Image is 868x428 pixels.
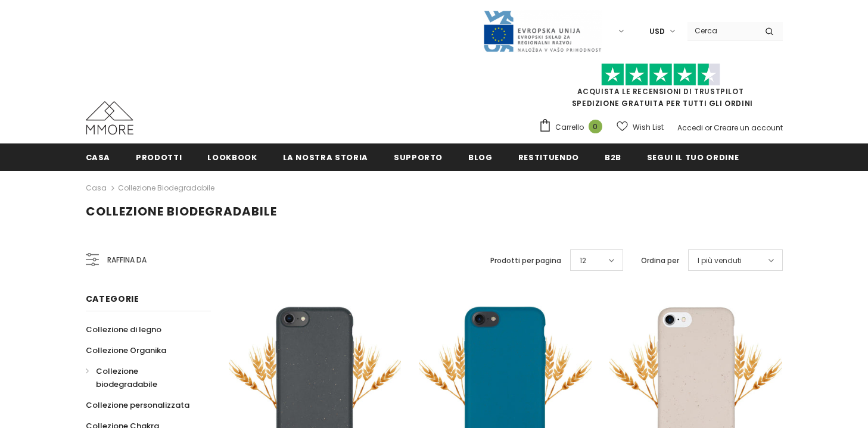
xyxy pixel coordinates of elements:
span: Wish List [633,121,664,133]
span: B2B [605,152,621,163]
span: SPEDIZIONE GRATUITA PER TUTTI GLI ORDINI [539,68,783,108]
img: Javni Razpis [483,10,602,53]
a: Restituendo [518,143,579,170]
a: Creare un account [714,123,783,133]
span: Categorie [86,293,139,305]
label: Ordina per [641,255,679,267]
a: Javni Razpis [483,26,602,36]
a: Wish List [617,117,664,138]
span: Collezione biodegradabile [96,365,157,390]
a: Segui il tuo ordine [647,143,739,170]
a: La nostra storia [283,143,368,170]
a: Collezione personalizzata [86,395,189,415]
span: 0 [589,120,602,133]
span: Raffina da [107,254,147,267]
img: Casi MMORE [86,101,133,135]
span: Blog [468,152,493,163]
span: Collezione personalizzata [86,399,189,411]
span: Collezione biodegradabile [86,203,277,220]
span: or [705,123,712,133]
input: Search Site [687,22,756,39]
span: I più venduti [698,255,742,267]
img: Fidati di Pilot Stars [601,63,720,86]
a: supporto [394,143,443,170]
a: Collezione di legno [86,319,161,340]
span: Collezione di legno [86,324,161,335]
label: Prodotti per pagina [490,255,561,267]
span: supporto [394,152,443,163]
a: Acquista le recensioni di TrustPilot [577,86,744,96]
span: Restituendo [518,152,579,163]
span: USD [649,26,665,38]
a: Casa [86,181,107,195]
span: Prodotti [136,152,182,163]
span: Segui il tuo ordine [647,152,739,163]
a: Lookbook [207,143,257,170]
a: Collezione Organika [86,340,166,361]
span: Collezione Organika [86,345,166,356]
span: 12 [580,255,586,267]
span: Lookbook [207,152,257,163]
span: Carrello [555,121,584,133]
span: Casa [86,152,111,163]
a: Collezione biodegradabile [86,361,198,395]
a: Collezione biodegradabile [118,183,214,193]
a: Prodotti [136,143,182,170]
a: B2B [605,143,621,170]
a: Accedi [677,123,703,133]
span: La nostra storia [283,152,368,163]
a: Casa [86,143,111,170]
a: Blog [468,143,493,170]
a: Carrello 0 [539,118,608,136]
